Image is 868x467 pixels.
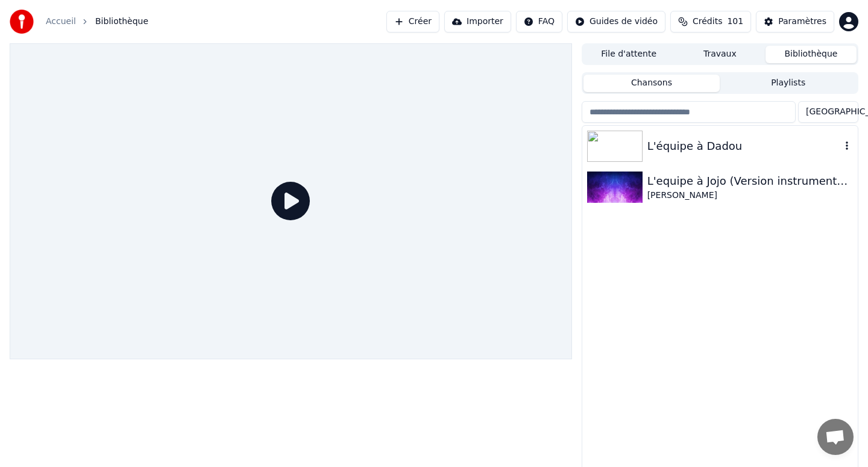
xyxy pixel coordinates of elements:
div: Paramètres [778,16,826,28]
span: Bibliothèque [95,16,148,28]
a: Ouvrir le chat [817,419,854,455]
button: Playlists [720,75,857,92]
div: [PERSON_NAME] [647,190,853,202]
button: Paramètres [756,11,834,32]
button: Crédits101 [670,11,751,32]
button: FAQ [516,11,562,32]
span: Crédits [693,16,722,28]
span: 101 [727,16,743,28]
nav: breadcrumb [46,16,148,28]
button: Guides de vidéo [567,11,665,32]
img: youka [10,10,34,34]
button: Bibliothèque [766,46,857,63]
a: Accueil [46,16,76,28]
button: File d'attente [583,46,675,63]
button: Créer [386,11,439,32]
div: L'equipe à Jojo (Version instrumentale) [647,173,853,190]
button: Importer [444,11,511,32]
div: L'équipe à Dadou [647,138,841,155]
button: Travaux [675,46,766,63]
button: Chansons [583,75,720,92]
